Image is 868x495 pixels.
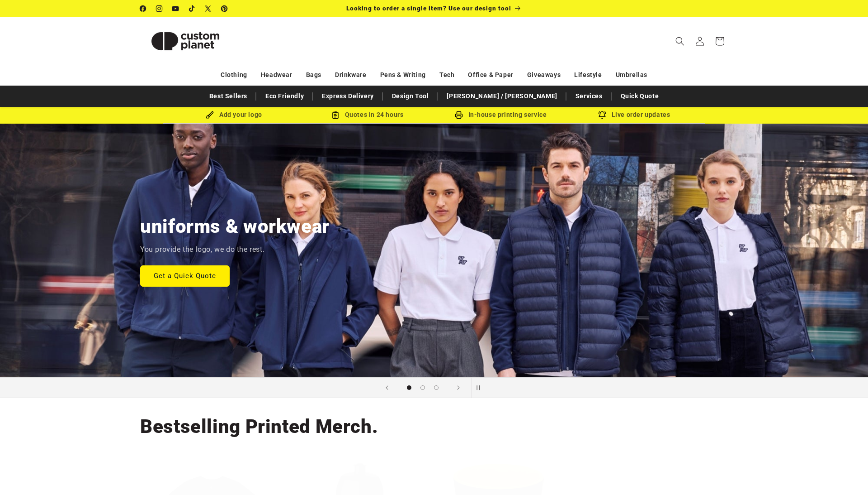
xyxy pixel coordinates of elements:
h2: uniforms & workwear [140,214,330,239]
a: Office & Paper [468,67,513,83]
a: [PERSON_NAME] / [PERSON_NAME] [442,88,561,104]
div: In-house printing service [434,109,567,120]
button: Pause slideshow [471,378,491,398]
a: Get a Quick Quote [140,265,230,286]
img: Order updates [598,111,606,119]
p: You provide the logo, we do the rest. [140,243,264,256]
a: Tech [439,67,454,83]
img: In-house printing [455,111,463,119]
img: Brush Icon [206,111,214,119]
a: Services [571,88,607,104]
img: Order Updates Icon [331,111,340,119]
span: Looking to order a single item? Use our design tool [346,5,511,12]
div: Add your logo [167,109,301,120]
div: Quotes in 24 hours [301,109,434,120]
button: Previous slide [377,378,397,398]
a: Express Delivery [317,88,378,104]
a: Custom Planet [137,17,234,65]
button: Load slide 3 of 3 [429,381,443,394]
a: Quick Quote [616,88,664,104]
img: Custom Planet [140,21,231,62]
summary: Search [670,31,690,51]
a: Headwear [261,67,292,83]
a: Drinkware [335,67,366,83]
button: Next slide [448,378,468,398]
a: Giveaways [527,67,561,83]
button: Load slide 1 of 3 [402,381,416,394]
a: Clothing [221,67,247,83]
a: Design Tool [387,88,434,104]
a: Umbrellas [616,67,647,83]
iframe: Chat Widget [823,452,868,495]
a: Best Sellers [205,88,252,104]
a: Bags [306,67,321,83]
a: Lifestyle [574,67,602,83]
a: Pens & Writing [380,67,426,83]
div: Live order updates [567,109,701,120]
a: Eco Friendly [261,88,308,104]
button: Load slide 2 of 3 [416,381,429,394]
h2: Bestselling Printed Merch. [140,414,378,439]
